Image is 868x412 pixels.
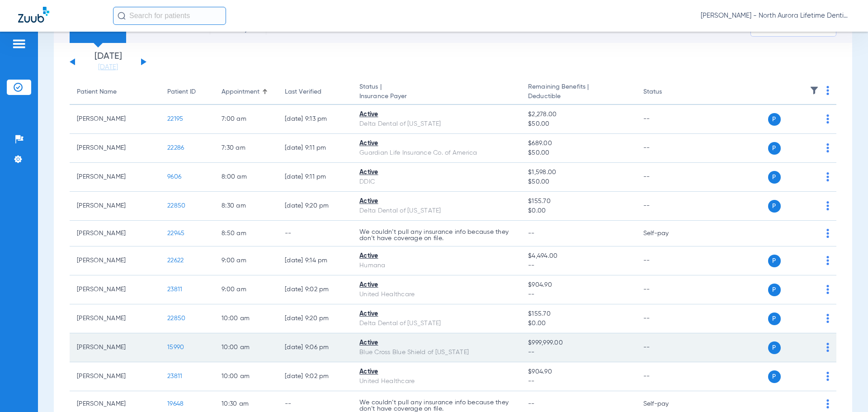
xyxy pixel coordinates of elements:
div: United Healthcare [359,290,514,299]
span: -- [528,290,628,299]
td: 7:30 AM [214,134,278,163]
span: P [768,370,781,383]
td: [PERSON_NAME] [70,134,160,163]
td: 7:00 AM [214,105,278,134]
div: Patient ID [167,87,196,97]
span: 22850 [167,203,185,209]
img: Search Icon [118,12,126,20]
td: [DATE] 9:02 PM [278,362,352,391]
span: -- [528,261,628,270]
td: [PERSON_NAME] [70,192,160,221]
img: group-dot-blue.svg [826,201,829,210]
td: 10:00 AM [214,304,278,333]
div: Active [359,110,514,119]
td: 10:00 AM [214,362,278,391]
span: 22195 [167,116,183,122]
td: -- [636,192,697,221]
span: $904.90 [528,280,628,290]
td: [DATE] 9:20 PM [278,192,352,221]
td: [DATE] 9:11 PM [278,163,352,192]
td: 9:00 AM [214,246,278,275]
td: 8:50 AM [214,221,278,246]
th: Remaining Benefits | [521,80,636,105]
img: group-dot-blue.svg [826,172,829,181]
li: [DATE] [81,52,135,72]
img: group-dot-blue.svg [826,143,829,152]
td: [DATE] 9:06 PM [278,333,352,362]
div: Delta Dental of [US_STATE] [359,206,514,216]
td: -- [636,275,697,304]
span: 23811 [167,286,182,293]
a: [DATE] [81,63,135,72]
td: 8:30 AM [214,192,278,221]
span: P [768,113,781,126]
div: Active [359,197,514,206]
span: -- [528,401,535,407]
td: [DATE] 9:20 PM [278,304,352,333]
td: [PERSON_NAME] [70,246,160,275]
img: group-dot-blue.svg [826,229,829,238]
td: [PERSON_NAME] [70,362,160,391]
span: P [768,200,781,213]
div: Active [359,251,514,261]
td: [DATE] 9:13 PM [278,105,352,134]
span: $904.90 [528,367,628,377]
div: Appointment [222,87,259,97]
img: group-dot-blue.svg [826,86,829,95]
td: -- [636,105,697,134]
span: 22622 [167,257,184,264]
span: P [768,313,781,325]
td: [PERSON_NAME] [70,221,160,246]
span: 22945 [167,230,184,237]
div: Last Verified [285,87,345,97]
td: [PERSON_NAME] [70,333,160,362]
td: [PERSON_NAME] [70,105,160,134]
span: P [768,255,781,267]
span: -- [528,230,535,237]
td: -- [636,163,697,192]
td: 10:00 AM [214,333,278,362]
span: Insurance Payer [359,92,514,101]
span: 22850 [167,315,185,322]
span: [PERSON_NAME] - North Aurora Lifetime Dentistry [701,11,850,20]
span: $155.70 [528,197,628,206]
span: 22286 [167,145,184,151]
div: Patient Name [77,87,153,97]
td: [PERSON_NAME] [70,304,160,333]
span: $4,494.00 [528,251,628,261]
p: We couldn’t pull any insurance info because they don’t have coverage on file. [359,399,514,412]
td: -- [636,246,697,275]
th: Status | [352,80,521,105]
span: P [768,142,781,155]
div: Active [359,168,514,177]
div: Delta Dental of [US_STATE] [359,119,514,129]
div: Guardian Life Insurance Co. of America [359,148,514,158]
img: filter.svg [810,86,819,95]
img: group-dot-blue.svg [826,399,829,408]
span: $0.00 [528,206,628,216]
span: $689.00 [528,139,628,148]
span: 15990 [167,344,184,350]
td: [DATE] 9:02 PM [278,275,352,304]
td: [PERSON_NAME] [70,275,160,304]
span: P [768,341,781,354]
span: 9606 [167,174,181,180]
div: Patient Name [77,87,117,97]
p: We couldn’t pull any insurance info because they don’t have coverage on file. [359,229,514,242]
td: [PERSON_NAME] [70,163,160,192]
span: $155.70 [528,309,628,319]
div: Last Verified [285,87,321,97]
td: -- [636,362,697,391]
td: -- [636,134,697,163]
div: Blue Cross Blue Shield of [US_STATE] [359,348,514,357]
input: Search for patients [113,7,226,25]
span: P [768,171,781,184]
div: Active [359,139,514,148]
span: $2,278.00 [528,110,628,119]
td: [DATE] 9:14 PM [278,246,352,275]
span: P [768,284,781,296]
div: Active [359,338,514,348]
div: Active [359,367,514,377]
div: Delta Dental of [US_STATE] [359,319,514,328]
div: Patient ID [167,87,207,97]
